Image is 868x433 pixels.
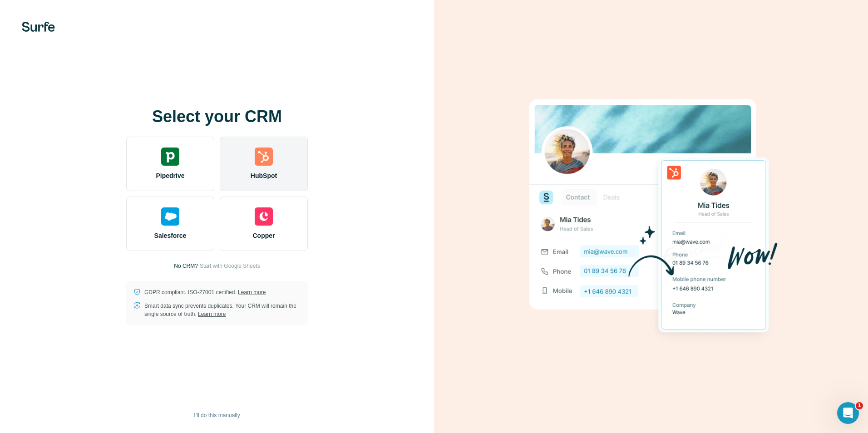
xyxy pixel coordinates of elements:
img: hubspot's logo [255,148,273,166]
span: HubSpot [251,171,277,180]
a: Learn more [198,311,226,317]
span: Copper [253,231,275,240]
h1: Select your CRM [126,108,308,126]
img: Surfe's logo [22,22,55,32]
img: HUBSPOT image [524,85,778,348]
img: salesforce's logo [161,207,179,226]
img: pipedrive's logo [161,148,179,166]
button: Start with Google Sheets [200,262,260,270]
p: No CRM? [174,262,198,270]
img: copper's logo [255,207,273,226]
span: I’ll do this manually [194,411,240,419]
p: GDPR compliant. ISO-27001 certified. [144,288,266,296]
span: 1 [856,402,863,409]
p: Smart data sync prevents duplicates. Your CRM will remain the single source of truth. [144,302,301,318]
iframe: Intercom live chat [837,402,859,424]
button: I’ll do this manually [187,408,246,422]
span: Pipedrive [156,171,184,180]
a: Learn more [238,289,266,295]
span: Salesforce [154,231,187,240]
